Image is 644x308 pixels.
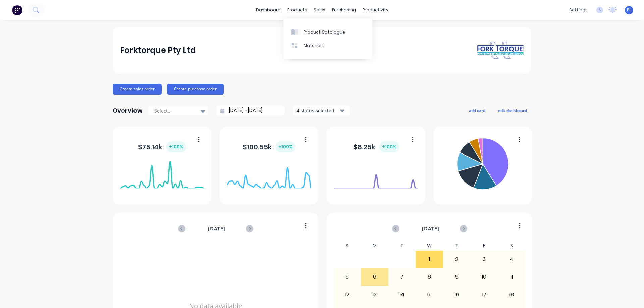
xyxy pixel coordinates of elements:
[329,5,359,15] div: purchasing
[361,241,388,251] div: M
[361,286,388,303] div: 13
[443,251,470,268] div: 2
[627,7,632,13] span: PL
[566,5,591,15] div: settings
[422,225,439,232] span: [DATE]
[443,241,471,251] div: T
[389,268,416,285] div: 7
[283,39,372,52] a: Materials
[379,141,399,152] div: + 100 %
[465,106,490,115] button: add card
[276,141,296,152] div: + 100 %
[138,141,186,152] div: $ 75.14k
[498,268,525,285] div: 11
[471,268,497,285] div: 10
[477,41,524,60] img: Forktorque Pty Ltd
[498,251,525,268] div: 4
[310,5,329,15] div: sales
[208,225,225,232] span: [DATE]
[359,5,392,15] div: productivity
[389,286,416,303] div: 14
[253,5,284,15] a: dashboard
[304,29,345,35] div: Product Catalogue
[113,104,143,117] div: Overview
[297,107,339,114] div: 4 status selected
[353,141,399,152] div: $ 8.25k
[243,141,296,152] div: $ 100.55k
[388,241,416,251] div: T
[471,251,497,268] div: 3
[416,251,443,268] div: 1
[416,286,443,303] div: 15
[443,268,470,285] div: 9
[283,25,372,39] a: Product Catalogue
[498,286,525,303] div: 18
[471,286,497,303] div: 17
[334,286,361,303] div: 12
[304,43,324,49] div: Materials
[113,84,162,95] button: Create sales order
[443,286,470,303] div: 16
[494,106,531,115] button: edit dashboard
[416,241,443,251] div: W
[470,241,498,251] div: F
[120,44,196,57] div: Forktorque Pty Ltd
[498,241,525,251] div: S
[293,106,350,116] button: 4 status selected
[284,5,310,15] div: products
[334,241,361,251] div: S
[12,5,22,15] img: Factory
[361,268,388,285] div: 6
[167,84,224,95] button: Create purchase order
[416,268,443,285] div: 8
[166,141,186,152] div: + 100 %
[334,268,361,285] div: 5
